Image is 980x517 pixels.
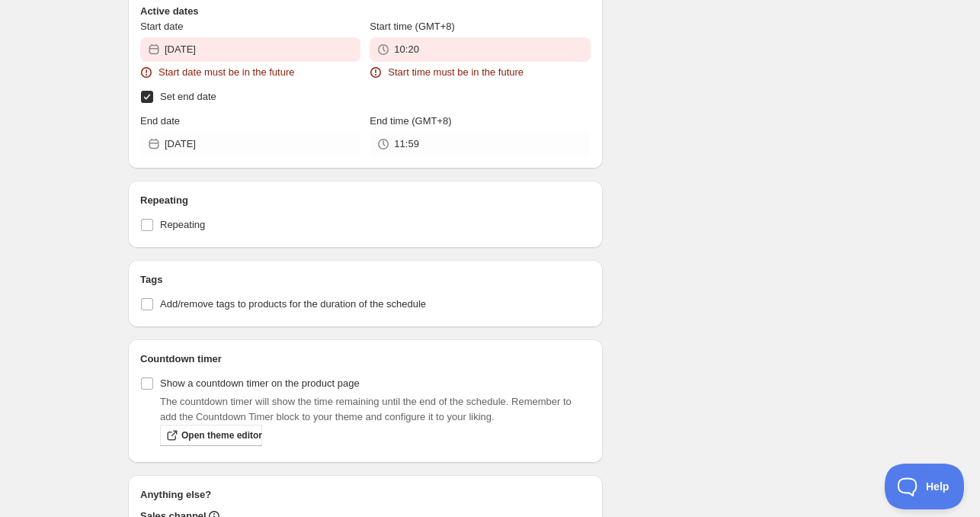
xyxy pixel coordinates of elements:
h2: Repeating [140,193,591,208]
span: Start time (GMT+8) [370,21,455,32]
span: Show a countdown timer on the product page [160,377,360,389]
span: Start date must be in the future [159,65,295,80]
span: Add/remove tags to products for the duration of the schedule [160,298,426,310]
span: Repeating [160,219,205,230]
span: End time (GMT+8) [370,115,451,127]
iframe: Toggle Customer Support [885,464,965,509]
span: Start date [140,21,183,32]
a: Open theme editor [160,425,262,446]
span: Set end date [160,91,216,102]
h2: Anything else? [140,487,591,503]
span: End date [140,115,180,127]
h2: Countdown timer [140,352,591,367]
p: The countdown timer will show the time remaining until the end of the schedule. Remember to add t... [160,394,591,425]
span: Open theme editor [181,429,262,442]
h2: Active dates [140,4,591,19]
h2: Tags [140,272,591,287]
span: Start time must be in the future [388,65,524,80]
